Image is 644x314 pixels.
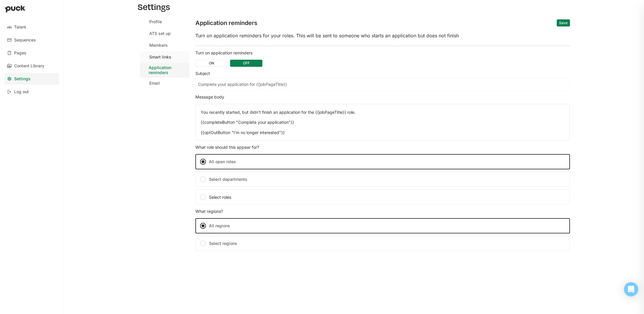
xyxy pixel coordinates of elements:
[140,78,189,89] a: Email
[140,51,189,63] a: Smart links
[195,218,570,233] label: All regions
[199,193,566,201] div: Select roles
[195,93,570,101] div: Message body
[201,130,565,135] p: {{optOutButton "I'm no longer interested"}}
[196,78,570,90] input: Subject
[140,16,189,28] a: Profile
[195,154,570,169] label: All open roles
[14,76,31,81] div: Settings
[195,33,570,39] div: Turn on application reminders for your roles. This will be sent to someone who starts an applicat...
[140,63,189,78] a: Application reminders
[195,16,257,30] div: Application reminders
[140,28,189,39] a: ATS set up
[14,89,29,94] div: Log out
[149,31,171,36] div: ATS set up
[14,64,44,69] div: Content Library
[195,49,570,57] div: Turn on application reminders
[557,19,570,26] button: Save
[195,236,570,251] label: Select regions
[195,172,570,187] label: Select departments
[5,47,59,59] a: Pages
[195,60,228,67] button: ON
[201,110,565,115] p: You recently started, but didn't finish an application for the {{jobPageTitle}} role.
[149,55,171,60] div: Smart links
[230,60,262,67] button: OFF
[149,65,187,75] div: Application reminders
[195,69,570,78] div: Subject
[149,19,162,24] div: Profile
[195,207,570,216] div: What regions?
[5,60,59,72] a: Content Library
[140,39,189,51] a: Members
[195,143,570,152] div: What role should this appear for?
[5,21,59,33] a: Talent
[624,282,638,296] div: Open Intercom Messenger
[14,38,36,43] div: Sequences
[5,73,59,85] a: Settings
[14,51,26,56] div: Pages
[149,43,168,48] div: Members
[149,81,160,86] div: Email
[201,120,565,125] p: {{completeButton "Complete your application"}}
[14,25,26,30] div: Talent
[5,34,59,46] a: Sequences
